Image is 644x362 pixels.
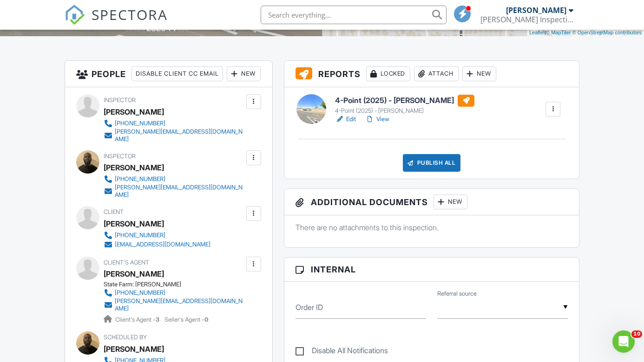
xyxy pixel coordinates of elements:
div: Publish All [403,154,461,172]
div: Attach [414,66,459,81]
div: 4-Point (2025) - [PERSON_NAME] [335,107,474,115]
div: [PERSON_NAME] [104,342,164,356]
a: Leaflet [529,30,545,35]
span: sq.ft. [177,26,189,32]
a: [PHONE_NUMBER] [104,175,244,184]
a: [EMAIL_ADDRESS][DOMAIN_NAME] [104,240,210,249]
div: State Farm: [PERSON_NAME] [104,281,251,288]
span: SPECTORA [92,5,168,24]
div: [PERSON_NAME][EMAIL_ADDRESS][DOMAIN_NAME] [115,297,244,312]
h3: Internal [284,258,579,282]
a: © MapTiler [546,30,571,35]
div: New [227,66,261,81]
label: Referral source [437,290,477,298]
div: New [434,194,467,209]
div: [PHONE_NUMBER] [115,175,165,183]
div: [EMAIL_ADDRESS][DOMAIN_NAME] [115,241,210,248]
div: [PHONE_NUMBER] [115,232,165,239]
a: [PHONE_NUMBER] [104,231,210,240]
h3: Additional Documents [284,189,579,215]
h6: 4-Point (2025) - [PERSON_NAME] [335,95,474,107]
div: [PERSON_NAME][EMAIL_ADDRESS][DOMAIN_NAME] [115,128,244,143]
strong: 0 [204,316,208,323]
a: [PERSON_NAME][EMAIL_ADDRESS][DOMAIN_NAME] [104,184,244,199]
a: [PHONE_NUMBER] [104,119,244,128]
label: Disable All Notifications [296,346,388,358]
h3: People [65,61,272,87]
div: [PERSON_NAME] [104,105,164,119]
label: Order ID [296,302,323,312]
span: Scheduled By [104,334,147,341]
a: SPECTORA [65,13,168,32]
div: New [462,66,496,81]
span: Client [104,208,124,215]
a: [PERSON_NAME][EMAIL_ADDRESS][DOMAIN_NAME] [104,128,244,143]
h3: Reports [284,61,579,87]
span: Inspector [104,153,136,160]
iframe: Intercom live chat [612,330,635,353]
a: © OpenStreetMap contributors [572,30,642,35]
div: [PHONE_NUMBER] [115,120,165,127]
div: [PHONE_NUMBER] [115,289,165,297]
div: [PERSON_NAME] [506,6,566,15]
span: 10 [631,330,642,338]
a: View [365,115,389,124]
a: [PERSON_NAME] [104,267,164,281]
span: Client's Agent [104,259,149,266]
p: There are no attachments to this inspection. [296,222,568,233]
a: 4-Point (2025) - [PERSON_NAME] 4-Point (2025) - [PERSON_NAME] [335,95,474,115]
div: Disable Client CC Email [131,66,223,81]
span: Client's Agent - [115,316,161,323]
div: [PERSON_NAME] [104,161,164,175]
a: Edit [335,115,356,124]
div: Locked [366,66,410,81]
span: Seller's Agent - [164,316,208,323]
div: [PERSON_NAME] [104,217,164,231]
a: [PERSON_NAME][EMAIL_ADDRESS][DOMAIN_NAME] [104,297,244,312]
div: [PERSON_NAME][EMAIL_ADDRESS][DOMAIN_NAME] [115,184,244,199]
div: | [527,29,644,37]
strong: 3 [156,316,159,323]
input: Search everything... [261,6,447,24]
img: The Best Home Inspection Software - Spectora [65,5,85,25]
div: Russell Inspections [480,15,573,24]
a: [PHONE_NUMBER] [104,288,244,297]
span: Inspector [104,97,136,103]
